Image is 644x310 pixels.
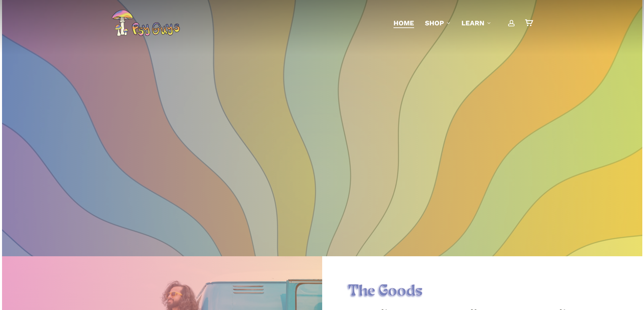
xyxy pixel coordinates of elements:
[461,19,484,27] span: Learn
[348,282,617,301] h1: The Goods
[393,19,414,27] span: Home
[112,9,180,37] img: PsyGuys
[393,18,414,28] a: Home
[425,19,444,27] span: Shop
[461,18,491,28] a: Learn
[425,18,451,28] a: Shop
[525,19,532,27] a: Cart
